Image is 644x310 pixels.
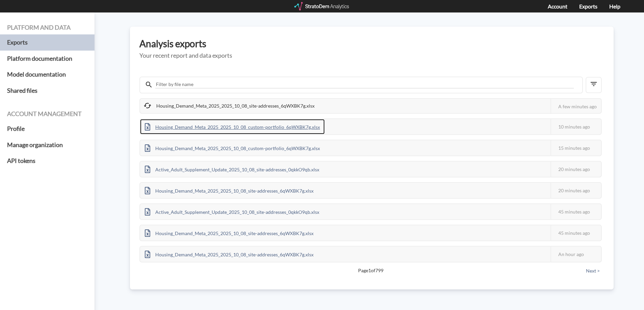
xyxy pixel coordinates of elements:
h3: Analysis exports [139,38,604,49]
h5: Your recent report and data exports [139,52,604,59]
a: API tokens [7,153,87,169]
a: Housing_Demand_Meta_2025_2025_10_08_site-addresses_6qWXBK7g.xlsx [140,229,318,235]
div: 20 minutes ago [551,183,601,198]
div: Housing_Demand_Meta_2025_2025_10_08_custom-portfolio_6qWXBK7g.xlsx [140,119,325,134]
div: Active_Adult_Supplement_Update_2025_10_08_site-addresses_0qkkO9qb.xlsx [140,162,324,177]
a: Housing_Demand_Meta_2025_2025_10_08_site-addresses_6qWXBK7g.xlsx [140,251,318,256]
div: Housing_Demand_Meta_2025_2025_10_08_site-addresses_6qWXBK7g.xlsx [140,183,318,198]
div: Housing_Demand_Meta_2025_2025_10_08_site-addresses_6qWXBK7g.xlsx [140,225,318,241]
div: 45 minutes ago [551,225,601,241]
a: Account [548,3,567,9]
div: 10 minutes ago [551,119,601,134]
a: Active_Adult_Supplement_Update_2025_10_08_site-addresses_0qkkO9qb.xlsx [140,208,324,214]
a: Shared files [7,83,87,99]
button: Next > [584,267,602,275]
input: Filter by file name [155,81,574,88]
div: Active_Adult_Supplement_Update_2025_10_08_site-addresses_0qkkO9qb.xlsx [140,204,324,219]
a: Housing_Demand_Meta_2025_2025_10_08_custom-portfolio_6qWXBK7g.xlsx [140,144,325,150]
div: Housing_Demand_Meta_2025_2025_10_08_site-addresses_6qWXBK7g.xlsx [140,99,319,113]
a: Housing_Demand_Meta_2025_2025_10_08_site-addresses_6qWXBK7g.xlsx [140,187,318,193]
div: 15 minutes ago [551,140,601,156]
div: 45 minutes ago [551,204,601,219]
a: Housing_Demand_Meta_2025_2025_10_08_custom-portfolio_6qWXBK7g.xlsx [140,123,325,129]
h4: Platform and data [7,24,87,31]
a: Platform documentation [7,51,87,67]
span: Page 1 of 799 [163,267,578,274]
a: Exports [579,3,597,9]
a: Model documentation [7,66,87,83]
div: 20 minutes ago [551,162,601,177]
div: A few minutes ago [551,99,601,114]
h4: Account management [7,111,87,117]
a: Active_Adult_Supplement_Update_2025_10_08_site-addresses_0qkkO9qb.xlsx [140,166,324,171]
div: Housing_Demand_Meta_2025_2025_10_08_site-addresses_6qWXBK7g.xlsx [140,247,318,262]
a: Profile [7,121,87,137]
a: Manage organization [7,137,87,153]
div: An hour ago [551,247,601,262]
a: Help [609,3,620,9]
div: Housing_Demand_Meta_2025_2025_10_08_custom-portfolio_6qWXBK7g.xlsx [140,140,325,156]
a: Exports [7,34,87,51]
